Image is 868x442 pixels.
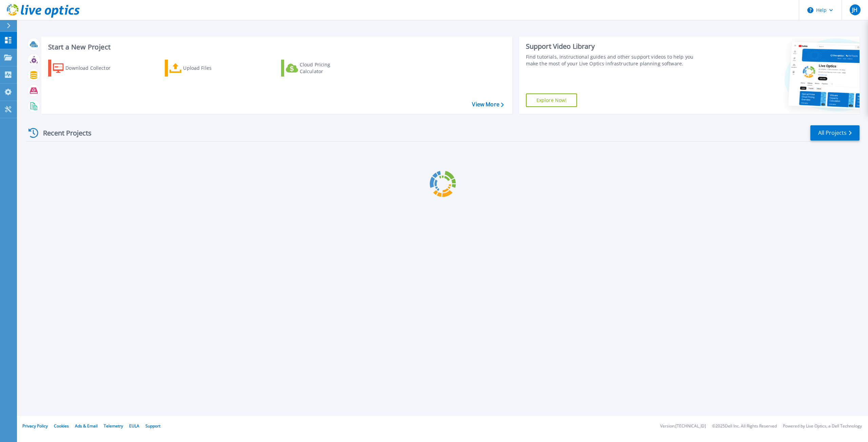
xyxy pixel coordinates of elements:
div: Find tutorials, instructional guides and other support videos to help you make the most of your L... [526,54,702,67]
div: Download Collector [65,61,120,75]
h3: Start a New Project [48,43,504,51]
div: Support Video Library [526,42,702,51]
li: Version: [TECHNICAL_ID] [660,424,706,428]
a: View More [472,101,504,108]
a: Telemetry [104,423,123,429]
div: Upload Files [183,61,237,75]
a: Download Collector [48,60,124,77]
div: Cloud Pricing Calculator [300,61,354,75]
a: Support [145,423,160,429]
a: Ads & Email [75,423,98,429]
a: EULA [129,423,139,429]
a: Cloud Pricing Calculator [281,60,357,77]
a: Cookies [54,423,69,429]
a: Explore Now! [526,93,577,107]
span: JH [852,7,857,13]
a: Privacy Policy [22,423,48,429]
li: © 2025 Dell Inc. All Rights Reserved [712,424,777,428]
a: All Projects [810,125,860,141]
div: Recent Projects [26,125,101,141]
a: Upload Files [165,60,240,77]
li: Powered by Live Optics, a Dell Technology [783,424,862,428]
